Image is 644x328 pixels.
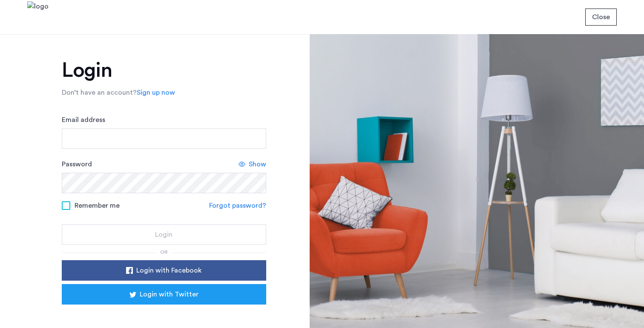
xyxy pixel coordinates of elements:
[62,260,266,281] button: button
[62,224,266,245] button: button
[62,89,137,96] span: Don’t have an account?
[585,9,617,26] button: button
[62,60,266,81] h1: Login
[75,200,120,211] span: Remember me
[62,159,92,169] label: Password
[137,87,175,98] a: Sign up now
[27,1,49,33] img: logo
[62,115,105,125] label: Email address
[592,12,610,22] span: Close
[62,284,266,305] button: button
[140,289,198,299] span: Login with Twitter
[155,229,172,240] span: Login
[249,159,266,169] span: Show
[209,200,266,211] a: Forgot password?
[160,250,168,255] span: or
[136,265,201,276] span: Login with Facebook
